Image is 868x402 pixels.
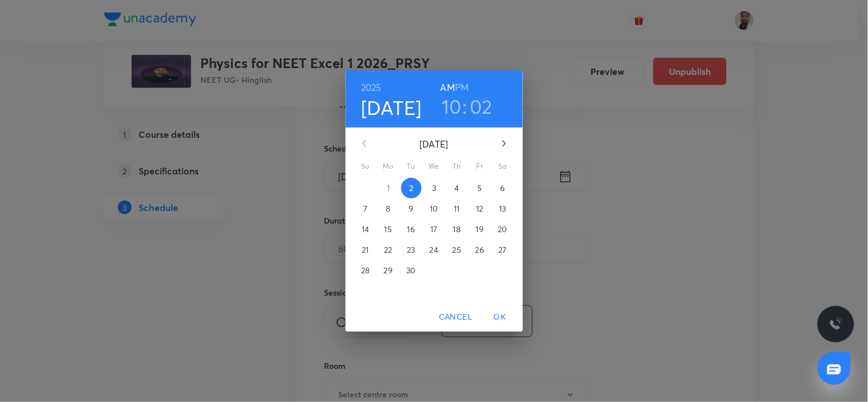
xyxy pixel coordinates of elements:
button: 22 [378,240,399,260]
button: 23 [401,240,422,260]
p: 25 [453,244,461,256]
button: 9 [401,198,422,219]
button: 7 [355,198,376,219]
button: [DATE] [361,95,422,120]
p: 22 [384,244,392,256]
p: 3 [432,182,436,194]
p: 26 [475,244,484,256]
p: 30 [406,265,415,276]
button: 10 [442,94,462,118]
button: 4 [447,178,467,198]
button: PM [455,79,469,95]
p: 28 [361,265,370,276]
p: 18 [453,224,461,235]
button: 21 [355,240,376,260]
button: 27 [493,240,513,260]
p: 8 [386,203,390,214]
p: 14 [362,224,369,235]
p: 4 [454,182,459,194]
span: Fr [470,161,490,172]
button: 3 [424,178,445,198]
button: OK [482,307,518,328]
p: 23 [407,244,415,256]
button: 14 [355,219,376,240]
span: We [424,161,445,172]
button: 20 [493,219,513,240]
p: 24 [430,244,438,256]
p: 15 [385,224,392,235]
span: Th [447,161,467,172]
p: 21 [362,244,368,256]
button: 2025 [361,79,382,95]
p: 5 [477,182,482,194]
span: OK [486,310,514,324]
span: Tu [401,161,422,172]
p: 19 [476,224,483,235]
button: AM [441,79,455,95]
h3: : [463,94,467,118]
button: 13 [493,198,513,219]
button: Cancel [434,307,477,328]
button: 16 [401,219,422,240]
p: 11 [454,203,459,214]
span: Cancel [439,310,472,324]
p: 17 [430,224,437,235]
button: 8 [378,198,399,219]
button: 18 [447,219,467,240]
button: 6 [493,178,513,198]
button: 28 [355,260,376,281]
p: 27 [498,244,506,256]
p: 13 [499,203,506,214]
button: 24 [424,240,445,260]
p: 16 [407,224,415,235]
button: 29 [378,260,399,281]
p: 29 [384,265,393,276]
span: Su [355,161,376,172]
button: 10 [424,198,445,219]
p: 2 [409,182,413,194]
button: 25 [447,240,467,260]
button: 26 [470,240,490,260]
button: 30 [401,260,422,281]
p: 7 [363,203,367,214]
p: [DATE] [378,137,490,151]
p: 12 [476,203,483,214]
button: 17 [424,219,445,240]
button: 5 [470,178,490,198]
p: 6 [500,182,505,194]
p: 10 [430,203,438,214]
button: 15 [378,219,399,240]
span: Mo [378,161,399,172]
span: Sa [493,161,513,172]
button: 19 [470,219,490,240]
button: 11 [447,198,467,219]
button: 12 [470,198,490,219]
p: 9 [409,203,413,214]
button: 02 [470,94,493,118]
button: 2 [401,178,422,198]
p: 20 [498,224,507,235]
